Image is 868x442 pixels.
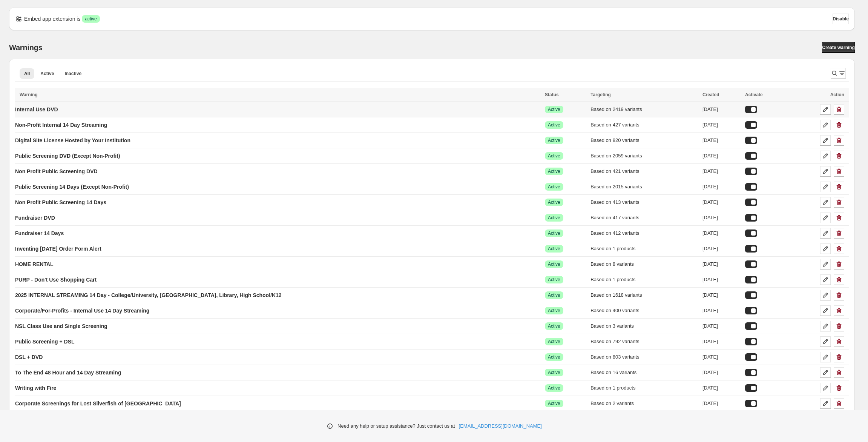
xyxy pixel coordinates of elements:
[15,150,120,162] a: Public Screening DVD (Except Non-Profit)
[590,168,698,175] div: Based on 421 variants
[590,106,698,113] div: Based on 2419 variants
[548,168,560,174] span: Active
[15,276,97,283] p: PURP - Don't Use Shopping Cart
[702,400,741,407] div: [DATE]
[702,338,741,345] div: [DATE]
[15,245,101,253] p: Inventing [DATE] Order Form Alert
[15,291,282,299] p: 2025 INTERNAL STREAMING 14 Day - College/University, [GEOGRAPHIC_DATA], Library, High School/K12
[15,353,43,361] p: DSL + DVD
[15,212,55,224] a: Fundraiser DVD
[15,196,106,208] a: Non Profit Public Screening 14 Days
[590,384,698,392] div: Based on 1 products
[822,42,855,53] a: Create warning
[15,382,56,394] a: Writing with Fire
[702,183,741,191] div: [DATE]
[590,183,698,191] div: Based on 2015 variants
[15,103,58,116] a: Internal Use DVD
[702,260,741,268] div: [DATE]
[548,339,560,345] span: Active
[548,106,560,112] span: Active
[702,245,741,253] div: [DATE]
[745,92,763,97] span: Activate
[15,397,181,410] a: Corporate Screenings for Lost Silverfish of [GEOGRAPHIC_DATA]
[15,320,107,332] a: NSL Class Use and Single Screening
[590,152,698,160] div: Based on 2059 variants
[15,305,149,317] a: Corporate/For-Profits - Internal Use 14 Day Streaming
[15,336,75,348] a: Public Screening + DSL
[590,338,698,345] div: Based on 792 variants
[15,119,107,131] a: Non-Profit Internal 14 Day Streaming
[15,322,107,330] p: NSL Class Use and Single Screening
[702,307,741,314] div: [DATE]
[590,137,698,144] div: Based on 820 variants
[831,68,846,79] button: Search and filter results
[702,322,741,330] div: [DATE]
[590,260,698,268] div: Based on 8 variants
[548,354,560,360] span: Active
[590,400,698,407] div: Based on 2 variants
[15,307,149,314] p: Corporate/For-Profits - Internal Use 14 Day Streaming
[15,243,101,255] a: Inventing [DATE] Order Form Alert
[15,165,98,177] a: Non Profit Public Screening DVD
[548,246,560,252] span: Active
[548,400,560,407] span: Active
[20,92,38,97] span: Warning
[548,215,560,221] span: Active
[15,183,129,191] p: Public Screening 14 Days (Except Non-Profit)
[15,229,64,237] p: Fundraiser 14 Days
[702,353,741,361] div: [DATE]
[24,71,30,77] span: All
[15,384,56,392] p: Writing with Fire
[590,214,698,222] div: Based on 417 variants
[15,274,97,286] a: PURP - Don't Use Shopping Cart
[702,137,741,144] div: [DATE]
[590,229,698,237] div: Based on 412 variants
[15,227,64,239] a: Fundraiser 14 Days
[548,153,560,159] span: Active
[548,385,560,391] span: Active
[830,92,844,97] span: Action
[590,199,698,206] div: Based on 413 variants
[590,369,698,376] div: Based on 16 variants
[15,260,54,268] p: HOME RENTAL
[590,92,611,97] span: Targeting
[702,229,741,237] div: [DATE]
[702,369,741,376] div: [DATE]
[548,308,560,314] span: Active
[40,71,54,77] span: Active
[548,137,560,143] span: Active
[702,106,741,113] div: [DATE]
[15,168,98,175] p: Non Profit Public Screening DVD
[15,351,43,363] a: DSL + DVD
[702,121,741,129] div: [DATE]
[15,367,121,379] a: To The End 48 Hour and 14 Day Streaming
[590,276,698,283] div: Based on 1 products
[85,16,97,22] span: active
[833,14,849,24] button: Disable
[15,199,106,206] p: Non Profit Public Screening 14 Days
[15,400,181,407] p: Corporate Screenings for Lost Silverfish of [GEOGRAPHIC_DATA]
[459,422,542,430] a: [EMAIL_ADDRESS][DOMAIN_NAME]
[15,134,130,146] a: Digital Site License Hosted by Your Institution
[702,168,741,175] div: [DATE]
[590,245,698,253] div: Based on 1 products
[548,261,560,267] span: Active
[24,15,80,23] p: Embed app extension is
[590,291,698,299] div: Based on 1618 variants
[15,152,120,160] p: Public Screening DVD (Except Non-Profit)
[15,369,121,376] p: To The End 48 Hour and 14 Day Streaming
[702,291,741,299] div: [DATE]
[15,121,107,129] p: Non-Profit Internal 14 Day Streaming
[15,338,75,345] p: Public Screening + DSL
[64,71,81,77] span: Inactive
[15,181,129,193] a: Public Screening 14 Days (Except Non-Profit)
[702,214,741,222] div: [DATE]
[548,292,560,298] span: Active
[702,384,741,392] div: [DATE]
[548,277,560,283] span: Active
[548,370,560,376] span: Active
[590,353,698,361] div: Based on 803 variants
[822,45,855,51] span: Create warning
[9,43,43,52] h2: Warnings
[15,258,54,270] a: HOME RENTAL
